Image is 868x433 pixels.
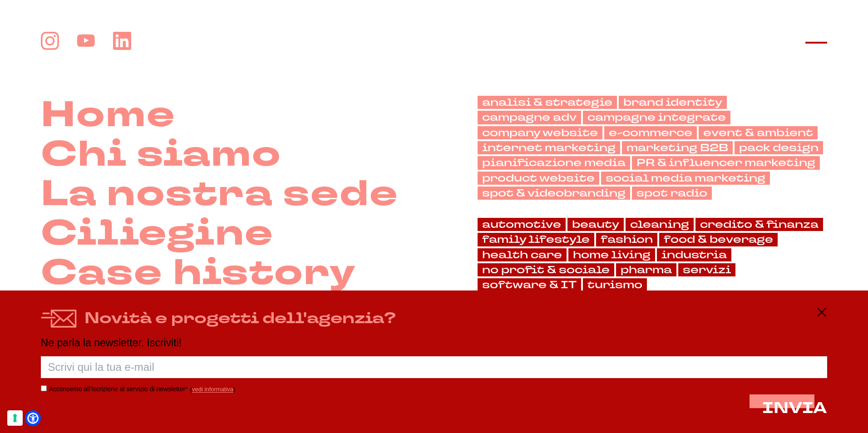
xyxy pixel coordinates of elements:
[478,263,614,276] a: no profit & sociale
[601,172,770,185] a: social media marketing
[478,187,630,200] a: spot & videobranding
[41,356,828,378] input: Scrivi qui la tua e-mail
[478,278,581,291] a: software & IT
[596,233,657,246] a: fashion
[190,386,236,393] span: ( )
[619,96,727,109] a: brand identity
[192,386,233,393] a: vedi informativa
[762,400,827,417] button: INVIA
[41,96,176,135] a: Home
[41,254,356,293] a: Case history
[626,218,694,231] a: cleaning
[622,141,733,154] a: marketing B2B
[41,214,274,254] a: Ciliegine
[27,413,39,424] a: Open Accessibility Menu
[657,248,731,261] a: industria
[699,126,818,139] a: event & ambient
[84,307,396,330] h4: Novità e progetti dell'agenzia?
[7,410,23,426] button: Le tue preferenze relative al consenso per le tecnologie di tracciamento
[695,218,823,231] a: credito & finanza
[478,111,581,124] a: campagne adv
[478,96,617,109] a: analisi & strategie
[49,385,188,393] label: Acconsento all’iscrizione al servizio di newsletter*
[632,156,820,169] a: PR & influencer marketing
[41,135,282,175] a: Chi siamo
[659,233,778,246] a: food & beverage
[762,398,827,418] span: INVIA
[567,218,624,231] a: beauty
[604,126,697,139] a: e-commerce
[478,248,567,261] a: health care
[678,263,735,276] a: servizi
[478,172,599,185] a: product website
[478,233,594,246] a: family lifestyle
[41,337,828,349] p: Ne parla la newsletter. Iscriviti!
[478,141,620,154] a: internet marketing
[478,156,630,169] a: pianificazione media
[583,278,647,291] a: turismo
[478,218,566,231] a: automotive
[583,111,730,124] a: campagne integrate
[568,248,655,261] a: home living
[41,175,399,214] a: La nostra sede
[478,126,602,139] a: company website
[632,187,712,200] a: spot radio
[616,263,676,276] a: pharma
[735,141,823,154] a: pack design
